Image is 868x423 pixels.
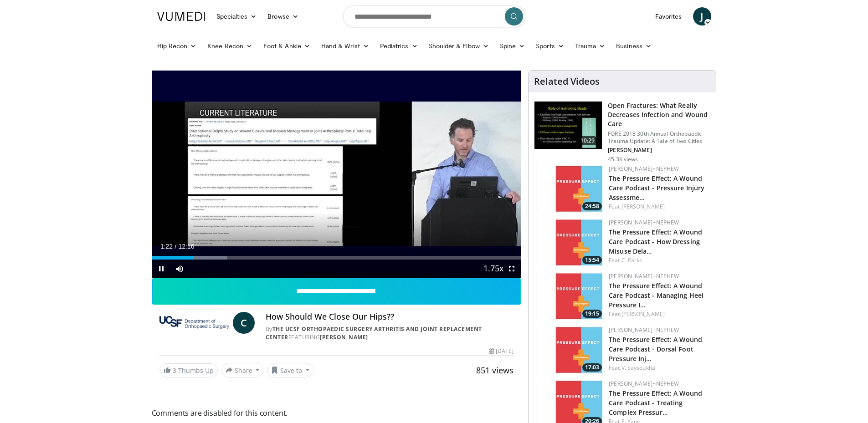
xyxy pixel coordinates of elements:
a: 24:58 [536,165,604,213]
a: [PERSON_NAME] [621,310,665,318]
h4: How Should We Close Our Hips?? [266,312,514,322]
video-js: Video Player [152,71,521,278]
a: [PERSON_NAME] [621,203,665,210]
button: Mute [170,260,189,278]
a: Trauma [570,37,611,55]
a: [PERSON_NAME] [320,333,368,341]
a: Browse [262,7,304,25]
span: 24:58 [582,202,602,210]
img: d68379d8-97de-484f-9076-f39c80eee8eb.150x105_q85_crop-smart_upscale.jpg [536,326,604,374]
a: Business [611,37,657,55]
a: The Pressure Effect: A Wound Care Podcast - Treating Complex Pressur… [609,389,702,417]
a: The Pressure Effect: A Wound Care Podcast - Managing Heel Pressure I… [609,281,704,309]
span: 3 [173,366,176,375]
a: Pediatrics [375,37,423,55]
div: [DATE] [489,347,514,355]
a: [PERSON_NAME]+Nephew [609,380,679,387]
p: 45.3K views [608,156,638,163]
img: 61e02083-5525-4adc-9284-c4ef5d0bd3c4.150x105_q85_crop-smart_upscale.jpg [536,219,604,266]
button: Playback Rate [484,260,503,278]
img: 60a7b2e5-50df-40c4-868a-521487974819.150x105_q85_crop-smart_upscale.jpg [536,272,604,320]
div: Feat. [609,310,709,318]
a: 17:03 [536,326,604,374]
button: Share [221,363,264,377]
span: 1:22 [160,243,173,250]
a: The Pressure Effect: A Wound Care Podcast - Dorsal Foot Pressure Inj… [609,335,702,363]
a: Favorites [650,7,688,25]
div: By FEATURING [266,325,514,341]
a: Hand & Wrist [316,37,375,55]
p: FORE 2018 30th Annual Orthopaedic Trauma Update: A Tale of Two Cities [608,130,710,145]
h4: Related Videos [534,76,600,87]
img: The UCSF Orthopaedic Surgery Arthritis and Joint Replacement Center [159,312,229,334]
a: [PERSON_NAME]+Nephew [609,219,679,226]
span: 851 views [476,365,514,376]
span: 15:54 [582,256,602,264]
span: 10:29 [577,136,599,145]
a: The Pressure Effect: A Wound Care Podcast - Pressure Injury Assessme… [609,174,704,202]
img: ded7be61-cdd8-40fc-98a3-de551fea390e.150x105_q85_crop-smart_upscale.jpg [534,102,602,149]
div: Feat. [609,256,709,265]
a: 10:29 Open Fractures: What Really Decreases Infection and Wound Care FORE 2018 30th Annual Orthop... [534,101,710,163]
div: Feat. [609,203,709,211]
button: Pause [152,260,170,278]
a: Foot & Ankle [258,37,316,55]
a: Spine [494,37,530,55]
a: Hip Recon [152,37,202,55]
button: Save to [267,363,313,377]
h3: Open Fractures: What Really Decreases Infection and Wound Care [608,101,710,128]
span: 17:03 [582,363,602,372]
a: The UCSF Orthopaedic Surgery Arthritis and Joint Replacement Center [266,325,482,341]
a: C. Parks [621,256,642,264]
span: 12:16 [178,243,194,250]
a: [PERSON_NAME]+Nephew [609,165,679,173]
a: Shoulder & Elbow [423,37,494,55]
img: VuMedi Logo [157,12,205,21]
button: Fullscreen [503,260,521,278]
p: [PERSON_NAME] [608,147,710,154]
a: J [693,7,711,25]
a: Specialties [211,7,262,25]
div: Feat. [609,364,709,372]
img: 2a658e12-bd38-46e9-9f21-8239cc81ed40.150x105_q85_crop-smart_upscale.jpg [536,165,604,213]
a: C [233,312,255,334]
a: Knee Recon [202,37,258,55]
a: [PERSON_NAME]+Nephew [609,272,679,280]
a: The Pressure Effect: A Wound Care Podcast - How Dressing Misuse Dela… [609,228,702,255]
a: 15:54 [536,219,604,266]
input: Search topics, interventions [343,5,525,27]
a: V. Saysoukha [621,364,655,372]
div: Progress Bar [152,256,521,260]
span: / [175,243,177,250]
a: 3 Thumbs Up [159,363,218,377]
a: Sports [530,37,570,55]
a: [PERSON_NAME]+Nephew [609,326,679,334]
span: 19:15 [582,310,602,318]
a: 19:15 [536,272,604,320]
span: Comments are disabled for this content. [152,407,522,419]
